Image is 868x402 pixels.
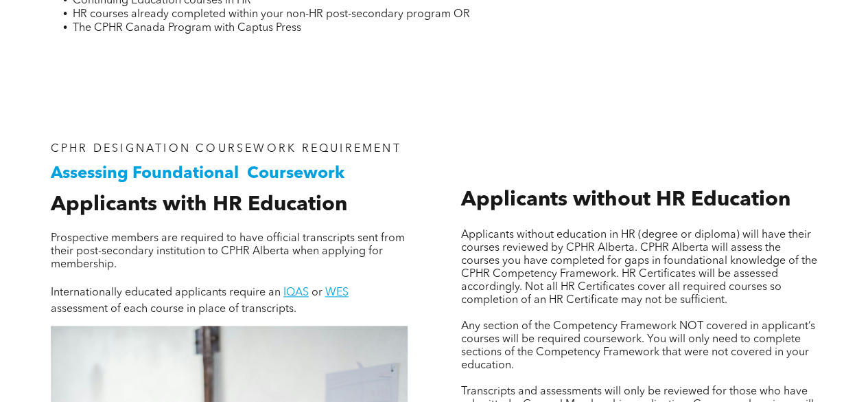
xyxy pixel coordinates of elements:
[51,304,296,315] span: assessment of each course in place of transcripts.
[460,230,817,306] span: Applicants without education in HR (degree or diploma) will have their courses reviewed by CPHR A...
[325,287,349,298] a: WES
[51,287,281,298] span: Internationally educated applicants require an
[460,321,814,371] span: Any section of the Competency Framework NOT covered in applicant’s courses will be required cours...
[73,23,301,34] span: The CPHR Canada Program with Captus Press
[51,166,344,182] span: Assessing Foundational Coursework
[51,144,401,155] span: CPHR DESIGNATION COURSEWORK REQUIREMENT
[460,190,790,210] span: Applicants without HR Education
[283,287,309,298] a: IQAS
[51,233,405,270] span: Prospective members are required to have official transcripts sent from their post-secondary inst...
[51,194,347,215] span: Applicants with HR Education
[73,9,470,20] span: HR courses already completed within your non-HR post-secondary program OR
[312,287,322,298] span: or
